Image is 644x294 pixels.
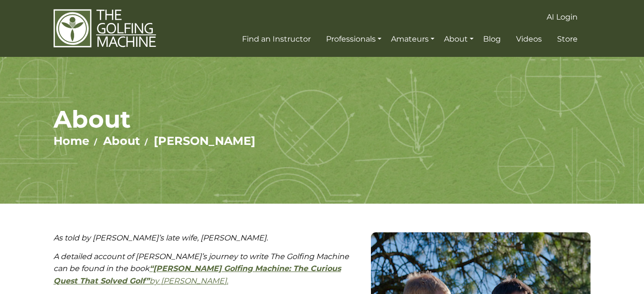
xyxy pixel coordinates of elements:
a: [PERSON_NAME] [154,134,255,148]
strong: “[PERSON_NAME] Golfing Machine: The Curious Quest That Solved Golf” [53,264,341,285]
a: Store [555,31,580,48]
span: Videos [516,34,542,44]
img: The Golfing Machine [53,9,156,48]
span: Store [557,34,578,44]
span: Find an Instructor [242,34,311,44]
a: Professionals [324,31,384,48]
a: Blog [481,31,503,48]
em: As told by [PERSON_NAME]’s late wife, [PERSON_NAME]. [53,233,268,242]
em: A detailed account of [PERSON_NAME]’s journey to write The Golfing Machine can be found in the book [53,252,349,285]
a: About [442,31,476,48]
a: “[PERSON_NAME] Golfing Machine: The Curious Quest That Solved Golf”by [PERSON_NAME]. [53,264,341,285]
a: Videos [514,31,544,48]
a: AI Login [544,9,580,26]
h1: About [53,105,591,134]
a: About [103,134,140,148]
span: Blog [483,34,501,44]
span: AI Login [547,12,578,22]
a: Home [53,134,89,148]
a: Find an Instructor [240,31,313,48]
a: Amateurs [389,31,437,48]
